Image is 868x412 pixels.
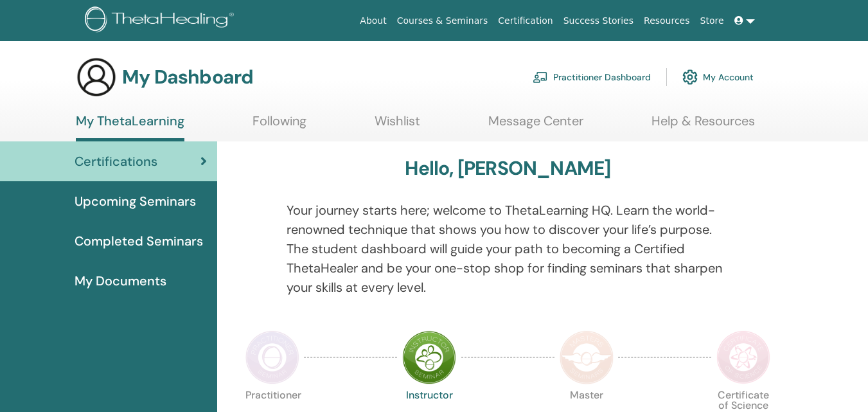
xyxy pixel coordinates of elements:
[558,9,639,33] a: Success Stories
[76,113,184,141] a: My ThetaLearning
[287,201,729,297] p: Your journey starts here; welcome to ThetaLearning HQ. Learn the world-renowned technique that sh...
[402,330,456,384] img: Instructor
[85,6,238,35] img: logo.png
[639,9,695,33] a: Resources
[355,9,391,33] a: About
[392,9,493,33] a: Courses & Seminars
[405,157,610,180] h3: Hello, [PERSON_NAME]
[488,113,583,138] a: Message Center
[76,57,117,98] img: generic-user-icon.jpg
[695,9,729,33] a: Store
[533,71,548,83] img: chalkboard-teacher.svg
[560,330,614,384] img: Master
[252,113,306,138] a: Following
[716,330,770,384] img: Certificate of Science
[651,113,755,138] a: Help & Resources
[75,231,203,251] span: Completed Seminars
[75,152,157,171] span: Certifications
[75,192,196,211] span: Upcoming Seminars
[75,271,166,291] span: My Documents
[682,66,698,88] img: cog.svg
[375,113,420,138] a: Wishlist
[682,63,754,91] a: My Account
[533,63,651,91] a: Practitioner Dashboard
[245,330,299,384] img: Practitioner
[493,9,558,33] a: Certification
[122,66,253,89] h3: My Dashboard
